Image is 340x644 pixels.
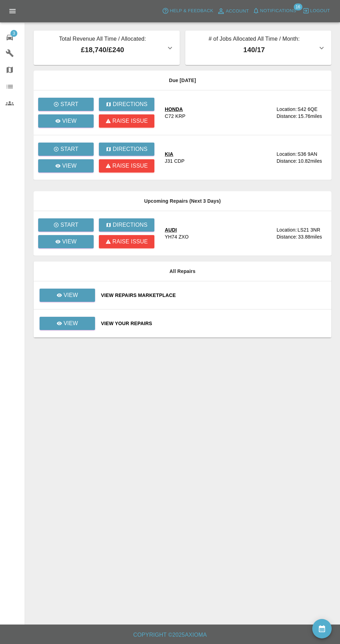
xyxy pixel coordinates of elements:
[62,162,77,170] p: View
[101,320,326,327] a: View Your Repairs
[60,100,78,108] p: Start
[38,98,94,111] button: Start
[101,292,326,299] a: View Repairs Marketplace
[99,159,154,172] button: Raise issue
[301,6,332,16] button: Logout
[298,158,326,164] div: 10.82 miles
[226,7,249,15] span: Account
[34,71,331,90] th: Due [DATE]
[312,619,332,638] button: availability
[165,113,185,120] div: C72 KRP
[277,151,326,164] a: Location:S36 9ANDistance:10.82miles
[297,226,320,233] div: LS21 3NR
[165,151,271,164] a: KIAJ31 CDP
[39,320,95,326] a: View
[99,218,154,232] button: Directions
[39,45,166,55] p: £18,740 / £240
[38,143,94,156] button: Start
[99,235,154,248] button: Raise issue
[191,45,317,55] p: 140 / 17
[62,238,77,246] p: View
[60,221,78,229] p: Start
[63,319,78,328] p: View
[277,106,297,113] div: Location:
[165,106,185,113] div: HONDA
[165,158,185,164] div: J31 CDP
[99,114,154,128] button: Raise issue
[185,31,331,65] button: # of Jobs Allocated All Time / Month:140/17
[191,35,317,45] p: # of Jobs Allocated All Time / Month:
[277,226,297,233] div: Location:
[113,145,147,153] p: Directions
[99,143,154,156] button: Directions
[10,30,17,37] span: 3
[277,106,326,120] a: Location:S42 6QEDistance:15.76miles
[60,145,78,153] p: Start
[38,235,94,248] a: View
[40,317,95,330] a: View
[165,226,189,233] div: AUDI
[277,113,297,120] div: Distance:
[38,218,94,232] button: Start
[34,261,331,281] th: All Repairs
[251,6,298,16] button: Notifications
[165,106,271,120] a: HONDAC72 KRP
[99,98,154,111] button: Directions
[277,158,297,164] div: Distance:
[294,3,302,10] span: 16
[170,7,213,15] span: Help & Feedback
[38,114,94,128] a: View
[298,113,326,120] div: 15.76 miles
[112,162,148,170] p: Raise issue
[39,292,95,298] a: View
[277,233,297,240] div: Distance:
[260,7,296,15] span: Notifications
[277,151,297,158] div: Location:
[34,191,331,211] th: Upcoming Repairs (Next 3 Days)
[297,151,317,158] div: S36 9AN
[165,151,185,158] div: KIA
[310,7,330,15] span: Logout
[6,630,334,640] h6: Copyright © 2025 Axioma
[40,289,95,302] a: View
[63,291,78,299] p: View
[38,159,94,172] a: View
[298,233,326,240] div: 33.88 miles
[4,3,21,19] button: Open drawer
[39,35,166,45] p: Total Revenue All Time / Allocated:
[113,100,147,108] p: Directions
[165,233,189,240] div: YH74 ZXO
[62,117,77,125] p: View
[112,238,148,246] p: Raise issue
[112,117,148,125] p: Raise issue
[160,6,215,16] button: Help & Feedback
[215,6,251,17] a: Account
[34,31,180,65] button: Total Revenue All Time / Allocated:£18,740/£240
[297,106,317,113] div: S42 6QE
[277,226,326,240] a: Location:LS21 3NRDistance:33.88miles
[113,221,147,229] p: Directions
[165,226,271,240] a: AUDIYH74 ZXO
